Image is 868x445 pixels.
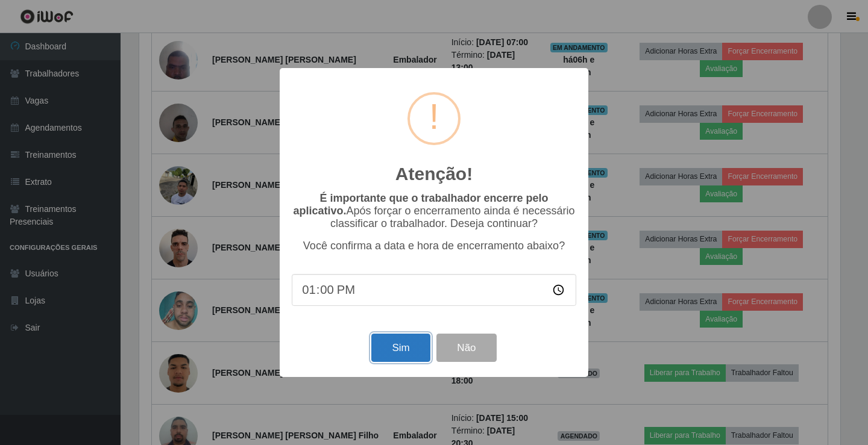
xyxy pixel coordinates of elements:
b: É importante que o trabalhador encerre pelo aplicativo. [293,192,548,217]
button: Sim [371,334,430,362]
h2: Atenção! [395,163,473,185]
button: Não [436,334,496,362]
p: Após forçar o encerramento ainda é necessário classificar o trabalhador. Deseja continuar? [292,192,576,230]
p: Você confirma a data e hora de encerramento abaixo? [292,240,576,252]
